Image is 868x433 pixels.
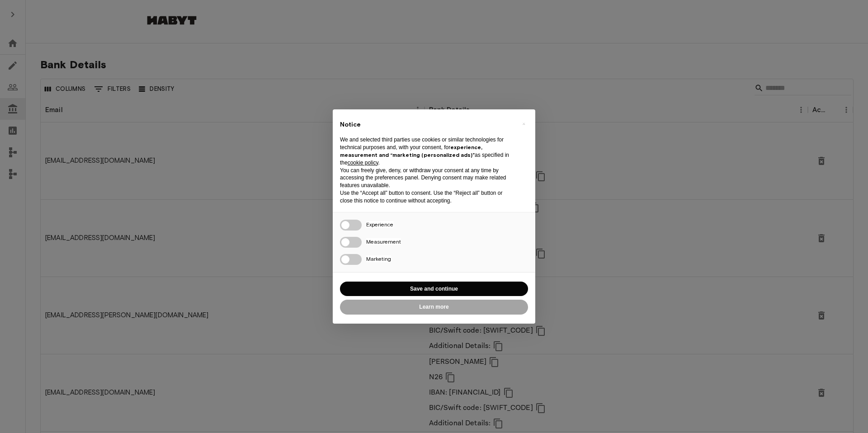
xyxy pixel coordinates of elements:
button: Close this notice [516,117,531,131]
a: cookie policy [348,160,378,166]
span: Experience [366,221,393,228]
span: Measurement [366,238,401,245]
strong: experience, measurement and “marketing (personalized ads)” [340,144,482,158]
p: Use the “Accept all” button to consent. Use the “Reject all” button or close this notice to conti... [340,189,514,205]
button: Save and continue [340,282,528,297]
span: × [522,118,525,129]
h2: Notice [340,120,514,129]
p: We and selected third parties use cookies or similar technologies for technical purposes and, wit... [340,136,514,166]
span: Marketing [366,255,391,262]
button: Learn more [340,300,528,315]
p: You can freely give, deny, or withdraw your consent at any time by accessing the preferences pane... [340,167,514,189]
